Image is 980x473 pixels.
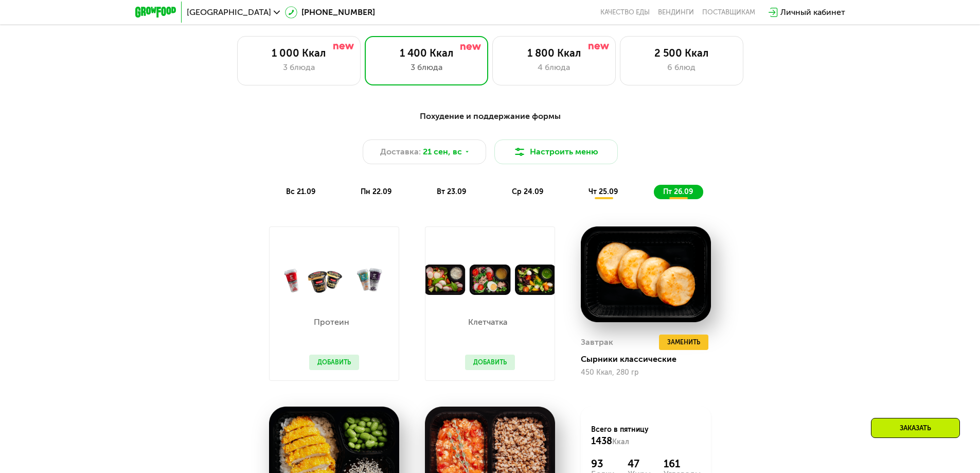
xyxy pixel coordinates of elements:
[361,187,391,196] span: пн 22.09
[248,61,350,74] div: 3 блюда
[871,418,960,438] div: Заказать
[437,187,466,196] span: вт 23.09
[465,355,515,370] button: Добавить
[309,318,354,326] p: Протеин
[631,61,733,74] div: 6 блюд
[591,435,612,447] span: 1438
[494,139,618,164] button: Настроить меню
[591,458,615,470] div: 93
[376,61,477,74] div: 3 блюда
[285,6,375,19] a: [PHONE_NUMBER]
[503,61,605,74] div: 4 блюда
[581,335,613,350] div: Завтрак
[664,458,701,470] div: 161
[658,8,694,16] a: Вендинги
[186,110,795,123] div: Похудение и поддержание формы
[591,425,701,447] div: Всего в пятницу
[187,8,271,16] span: [GEOGRAPHIC_DATA]
[667,337,700,347] span: Заменить
[380,146,421,158] span: Доставка:
[702,8,755,16] div: поставщикам
[512,187,543,196] span: ср 24.09
[600,8,650,16] a: Качество еды
[612,437,629,446] span: Ккал
[780,6,845,19] div: Личный кабинет
[286,187,315,196] span: вс 21.09
[628,458,651,470] div: 47
[503,47,605,59] div: 1 800 Ккал
[581,369,711,377] div: 450 Ккал, 280 гр
[631,47,733,59] div: 2 500 Ккал
[248,47,350,59] div: 1 000 Ккал
[659,335,708,350] button: Заменить
[465,318,510,326] p: Клетчатка
[663,187,693,196] span: пт 26.09
[376,47,477,59] div: 1 400 Ккал
[581,354,719,364] div: Сырники классические
[309,355,359,370] button: Добавить
[423,146,462,158] span: 21 сен, вс
[589,187,618,196] span: чт 25.09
